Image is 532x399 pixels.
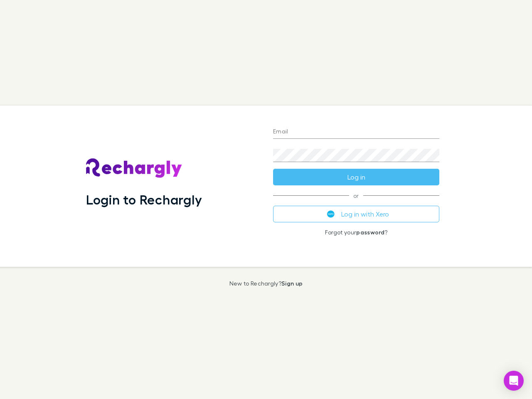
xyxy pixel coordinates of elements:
p: Forgot your ? [273,229,439,236]
span: or [273,195,439,196]
p: New to Rechargly? [229,280,303,287]
img: Xero's logo [327,210,335,218]
button: Log in [273,169,439,185]
img: Rechargly's Logo [86,158,182,178]
button: Log in with Xero [273,206,439,222]
a: password [356,229,384,236]
h1: Login to Rechargly [86,192,202,207]
div: Open Intercom Messenger [504,371,524,391]
a: Sign up [281,280,303,287]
